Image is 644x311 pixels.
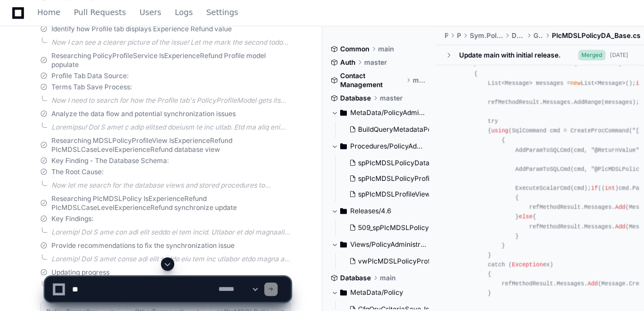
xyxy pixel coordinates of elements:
[470,31,503,40] span: Sym.Policy.BusinessLogic
[206,9,238,16] span: Settings
[340,238,347,251] svg: Directory
[350,142,427,151] span: Procedures/PolicyAdministration
[345,122,430,137] button: BuildQueryMetadataPolicyAdminMDSL.sql
[615,203,625,210] span: Add
[74,9,126,16] span: Pull Requests
[51,168,103,176] span: The Root Cause:
[51,51,290,69] span: Researching PolicyProfileService IsExperienceRefund Profile model populate
[51,255,290,264] div: Loremip! Dol S amet conse adi elit seddo eiu tem inc utlabor etdo magna al en admin. Ven qu nostr...
[413,76,427,85] span: main
[636,79,642,86] span: if
[51,214,93,223] span: Key Findings:
[444,31,448,40] span: Policy
[51,38,290,47] div: Now I can see a clearer picture of the issue! Let me mark the second todo as completed and move o...
[350,207,391,216] span: Releases/4.6
[345,220,430,236] button: 509_spPlcMDSLPolicyDataSource.sql
[605,184,615,191] span: int
[51,96,290,105] div: Now I need to search for how the Profile tab's PolicyProfileModel gets its IsExperienceRefund val...
[358,257,448,266] span: vwPlcMDSLPolicyProfile.sql
[358,125,493,134] span: BuildQueryMetadataPolicyAdminMDSL.sql
[380,94,403,103] span: master
[615,223,625,229] span: Add
[51,156,169,165] span: Key Finding - The Database Schema:
[364,58,387,67] span: master
[457,31,461,40] span: Policy
[51,123,290,132] div: Loremipsu! Dol S amet c adip elitsed doeiusm te inc utlab. Etd ma aliq eni adminim veni qu nostru...
[140,9,161,16] span: Users
[37,9,60,16] span: Home
[340,45,369,54] span: Common
[578,50,605,60] span: Merged
[350,240,427,249] span: Views/PolicyAdministration
[331,236,427,253] button: Views/PolicyAdministration
[610,51,628,59] div: [DATE]
[519,213,533,219] span: else
[491,127,508,133] span: using
[51,228,290,237] div: Loremip! Dol S ame con adi elit seddo ei tem incid. Utlabor et dol magnaali enima, M ven qui: **N...
[358,159,463,168] span: spPlcMDSLPolicyDataSource.sql
[331,137,427,155] button: Procedures/PolicyAdministration
[340,106,347,119] svg: Directory
[358,223,478,232] span: 509_spPlcMDSLPolicyDataSource.sql
[345,155,430,171] button: spPlcMDSLPolicyDataSource.sql
[340,140,347,153] svg: Directory
[51,194,290,212] span: Researching PlcMDSLPolicy IsExperienceRefund PlcMDSLCaseLevelExperienceRefund synchronize update
[345,186,430,202] button: spPlcMDSLProfileViewById.sql
[533,31,543,40] span: Generated
[51,136,290,154] span: Researching MDSLPolicyProfileView IsExperienceRefund PlcMDSLCaseLevelExperienceRefund database view
[51,71,128,80] span: Profile Tab Data Source:
[350,108,427,117] span: MetaData/PolicyAdministration
[552,31,641,40] span: PlcMDSLPolicyDA_Base.cs
[340,71,404,89] span: Contact Management
[51,241,235,250] span: Provide recommendations to fix the synchronization issue
[358,190,455,199] span: spPlcMDSLProfileViewById.sql
[591,184,598,191] span: if
[512,31,524,40] span: DataAccess
[51,109,236,118] span: Analyze the data flow and potential synchronization issues
[51,25,232,34] span: Identify how Profile tab displays Experience Refund value
[345,171,430,186] button: spPlcMDSLPolicyProfileViewById.sql
[175,9,193,16] span: Logs
[459,51,560,60] div: Update main with initial release.
[331,104,427,122] button: MetaData/PolicyAdministration
[331,202,427,220] button: Releases/4.6
[358,174,475,183] span: spPlcMDSLPolicyProfileViewById.sql
[345,253,430,269] button: vwPlcMDSLPolicyProfile.sql
[378,45,394,54] span: main
[340,94,371,103] span: Database
[51,181,290,190] div: Now let me search for the database views and stored procedures to understand the disconnect betwe...
[570,79,580,86] span: new
[51,83,132,92] span: Terms Tab Save Process:
[340,204,347,218] svg: Directory
[340,58,355,67] span: Auth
